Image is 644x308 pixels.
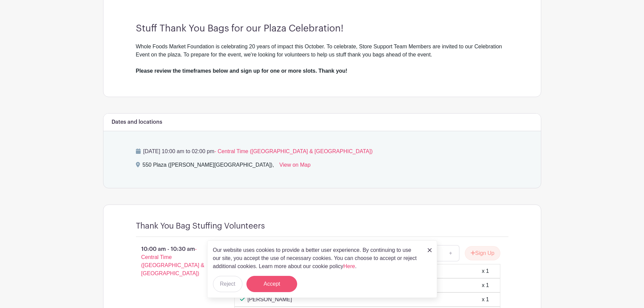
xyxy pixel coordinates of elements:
p: Our website uses cookies to provide a better user experience. By continuing to use our site, you ... [213,246,421,270]
h4: Thank You Bag Stuffing Volunteers [136,221,265,231]
div: 550 Plaza ([PERSON_NAME][GEOGRAPHIC_DATA]), [143,161,274,172]
span: - Central Time ([GEOGRAPHIC_DATA] & [GEOGRAPHIC_DATA]) [214,148,373,154]
strong: Please review the timeframes below and sign up for one or more slots. Thank you! [136,68,348,74]
div: x 1 [482,267,489,275]
h3: Stuff Thank You Bags for our Plaza Celebration! [136,23,508,34]
p: [DATE] 10:00 am to 02:00 pm [136,147,508,156]
h6: Dates and locations [112,119,162,125]
a: View on Map [279,161,310,172]
p: 10:00 am - 10:30 am [125,242,224,280]
div: x 1 [482,295,489,304]
a: + [442,245,459,261]
button: Sign Up [465,246,500,260]
a: Here [343,263,355,269]
img: close_button-5f87c8562297e5c2d7936805f587ecaba9071eb48480494691a3f1689db116b3.svg [428,248,432,252]
span: - Central Time ([GEOGRAPHIC_DATA] & [GEOGRAPHIC_DATA]) [141,246,205,276]
p: [PERSON_NAME] [247,295,292,304]
div: Whole Foods Market Foundation is celebrating 20 years of impact this October. To celebrate, Store... [136,43,508,75]
div: x 1 [482,281,489,289]
button: Reject [213,276,242,292]
button: Accept [246,276,297,292]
